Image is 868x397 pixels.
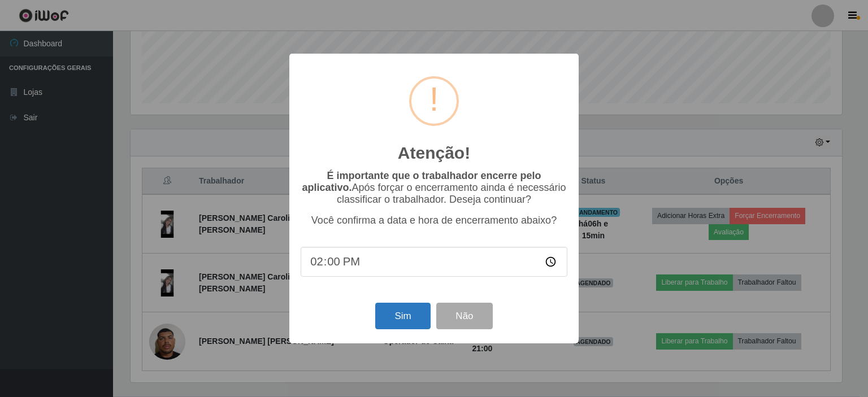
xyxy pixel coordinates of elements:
[301,170,567,206] p: Após forçar o encerramento ainda é necessário classificar o trabalhador. Deseja continuar?
[302,170,541,193] b: É importante que o trabalhador encerre pelo aplicativo.
[436,303,492,329] button: Não
[301,215,567,226] p: Você confirma a data e hora de encerramento abaixo?
[398,143,470,163] h2: Atenção!
[375,303,430,329] button: Sim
